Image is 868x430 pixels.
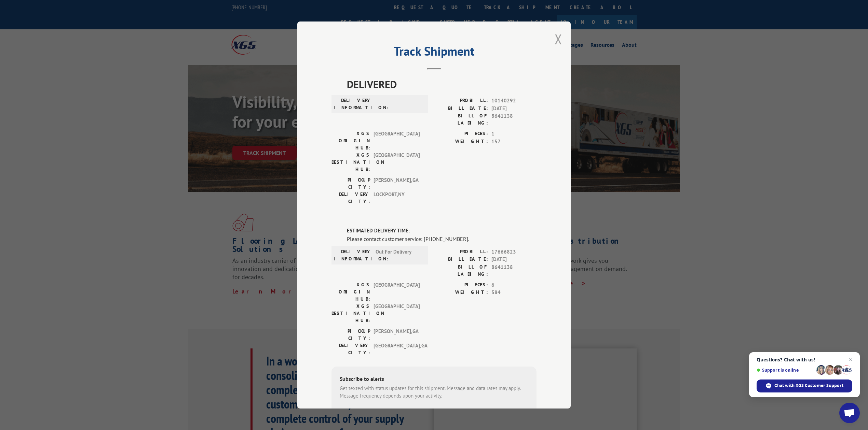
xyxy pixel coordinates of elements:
label: PICKUP CITY: [331,328,370,342]
span: DELIVERED [347,76,537,92]
span: 157 [491,138,537,146]
div: Open chat [839,403,860,423]
label: DELIVERY INFORMATION: [334,97,372,111]
span: 1 [491,130,537,138]
span: [GEOGRAPHIC_DATA] [374,130,420,152]
label: DELIVERY CITY: [331,342,370,356]
span: 6 [491,281,537,289]
span: Out For Delivery [376,248,422,262]
label: BILL OF LADING: [434,112,488,127]
div: Get texted with status updates for this shipment. Message and data rates may apply. Message frequ... [340,385,528,400]
label: DELIVERY CITY: [331,191,370,205]
label: PROBILL: [434,97,488,105]
label: WEIGHT: [434,138,488,146]
label: PROBILL: [434,248,488,256]
label: XGS ORIGIN HUB: [331,281,370,303]
label: PIECES: [434,130,488,138]
label: XGS ORIGIN HUB: [331,130,370,152]
div: Chat with XGS Customer Support [757,379,852,392]
span: 584 [491,289,537,297]
label: PIECES: [434,281,488,289]
span: Close chat [846,356,855,364]
span: 8641138 [491,263,537,278]
label: BILL DATE: [434,105,488,113]
div: Subscribe to alerts [340,375,528,385]
button: Close modal [555,30,562,48]
label: BILL OF LADING: [434,263,488,278]
span: Support is online [757,368,814,373]
label: WEIGHT: [434,289,488,297]
span: Questions? Chat with us! [757,357,852,362]
span: LOCKPORT , NY [374,191,420,205]
label: PICKUP CITY: [331,176,370,191]
span: 17666823 [491,248,537,256]
span: [GEOGRAPHIC_DATA] [374,152,420,173]
span: [PERSON_NAME] , GA [374,176,420,191]
span: 10140292 [491,97,537,105]
label: XGS DESTINATION HUB: [331,303,370,324]
label: ESTIMATED DELIVERY TIME: [347,227,537,235]
span: [DATE] [491,105,537,113]
label: XGS DESTINATION HUB: [331,152,370,173]
span: [DATE] [491,256,537,263]
div: Please contact customer service: [PHONE_NUMBER]. [347,235,537,243]
span: [PERSON_NAME] , GA [374,328,420,342]
span: Chat with XGS Customer Support [774,383,843,389]
label: DELIVERY INFORMATION: [334,248,372,262]
span: [GEOGRAPHIC_DATA] [374,281,420,303]
span: [GEOGRAPHIC_DATA] [374,303,420,324]
label: BILL DATE: [434,256,488,263]
span: 8641138 [491,112,537,127]
span: [GEOGRAPHIC_DATA] , GA [374,342,420,356]
h2: Track Shipment [331,46,537,59]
